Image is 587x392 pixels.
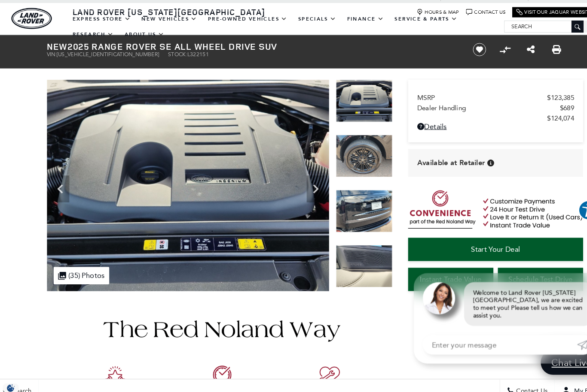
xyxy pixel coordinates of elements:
[409,328,556,347] input: Enter your message
[325,189,379,230] img: New 2025 Santorini Black LAND ROVER SE image 33
[535,371,587,392] button: Open user profile menu
[480,264,562,286] a: Schedule Test Drive
[15,15,53,35] img: Land Rover
[331,18,376,33] a: Finance
[556,328,572,347] a: Submit
[403,97,553,105] a: MSRP $123,385
[15,15,53,35] a: land-rover
[284,18,331,33] a: Specials
[354,2,369,8] span: Sales
[49,57,58,63] span: VIN:
[454,1,502,8] a: [PHONE_NUMBER]
[134,18,198,33] a: New Vehicles
[516,2,532,8] span: Parts
[409,277,440,308] img: Agent profile photo
[403,124,553,133] a: Details
[325,242,379,283] img: New 2025 Santorini Black LAND ROVER SE image 34
[455,242,502,250] span: Start Your Deal
[118,33,166,48] a: About Us
[325,84,379,124] img: New 2025 Santorini Black LAND ROVER SE image 31
[403,117,553,124] a: $124,074
[533,1,581,8] a: [PHONE_NUMBER]
[470,160,477,167] div: Vehicle is in stock and ready for immediate delivery. Due to demand, availability is subject to c...
[540,107,553,115] span: $689
[448,277,572,320] div: Welcome to Land Rover [US_STATE][GEOGRAPHIC_DATA], we are excited to meet you! Please tell us how...
[487,27,562,38] input: Search
[403,107,540,115] span: Dealer Handling
[532,50,541,60] a: Print this New 2025 Range Rover SE All Wheel Drive SUV
[55,263,108,280] div: (35) Photos
[528,117,553,124] span: $124,074
[403,159,468,168] span: Available at Retailer
[394,235,562,257] a: Start Your Deal
[73,14,258,24] span: Land Rover [US_STATE][GEOGRAPHIC_DATA]
[6,2,167,8] a: [STREET_ADDRESS] • [US_STATE][GEOGRAPHIC_DATA], CO 80905
[183,57,204,63] span: L322151
[403,16,443,22] a: Hours & Map
[403,107,553,115] a: Dealer Handling $689
[496,378,528,385] span: Contact Us
[4,374,24,383] section: Click to Open Cookie Consent Modal
[558,199,577,218] button: Explore your accessibility options
[49,46,68,57] strong: New
[58,57,156,63] span: [US_VEHICLE_IDENTIFICATION_NUMBER]
[450,16,488,22] a: Contact Us
[49,47,442,57] h1: 2025 Range Rover SE All Wheel Drive SUV
[394,264,476,286] a: Instant Trade Value
[53,175,70,201] div: Previous
[198,18,284,33] a: Pre-Owned Vehicles
[403,97,528,105] span: MSRP
[558,199,577,220] aside: Accessibility Help Desk
[550,378,581,385] span: My Profile
[481,48,494,61] button: Compare Vehicle
[4,374,24,383] img: Opt-Out Icon
[453,48,472,62] button: Save vehicle
[376,18,447,33] a: Service & Parts
[432,2,452,8] span: Service
[68,18,486,48] nav: Main Navigation
[297,175,315,201] div: Next
[370,1,418,8] a: [PHONE_NUMBER]
[508,50,516,60] a: Share this New 2025 Range Rover SE All Wheel Drive SUV
[68,18,134,33] a: EXPRESS STORE
[528,97,553,105] span: $123,385
[68,14,263,24] a: Land Rover [US_STATE][GEOGRAPHIC_DATA]
[498,16,570,22] a: Visit Our Jaguar Website
[49,84,319,286] img: New 2025 Santorini Black LAND ROVER SE image 31
[68,33,118,48] a: Research
[165,57,183,63] span: Stock:
[325,136,379,177] img: New 2025 Santorini Black LAND ROVER SE image 32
